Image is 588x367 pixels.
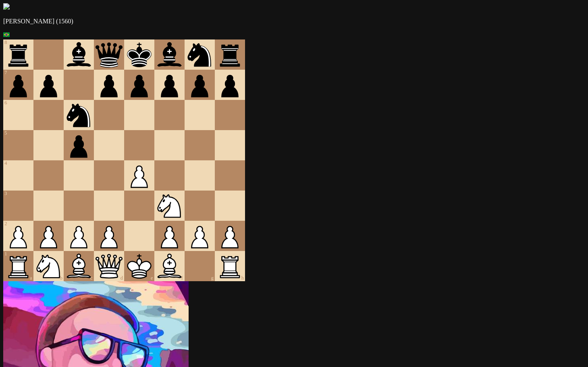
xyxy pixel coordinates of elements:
[4,160,32,166] div: 4
[186,275,214,281] div: g
[4,100,32,106] div: 6
[4,130,32,136] div: 5
[3,18,585,25] p: [PERSON_NAME] (1560)
[3,3,10,10] img: avatar.jpg
[4,191,32,197] div: 3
